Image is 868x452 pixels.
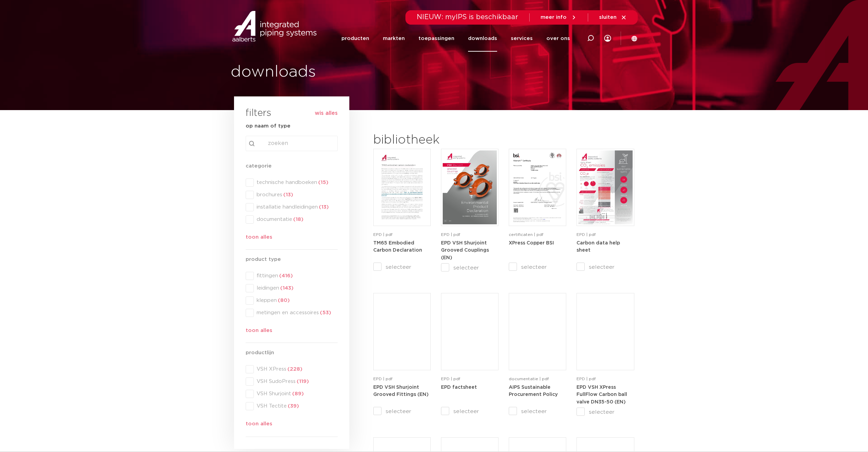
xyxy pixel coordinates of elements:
[441,385,477,390] strong: EPD factsheet
[373,241,422,253] strong: TM65 Embodied Carbon Declaration
[373,263,431,271] label: selecteer
[509,407,566,415] label: selecteer
[541,15,567,20] span: meer info
[576,385,627,404] strong: EPD VSH XPress FullFlow Carbon ball valve DN35-50 (EN)
[509,232,543,237] span: certificaten | pdf
[509,385,558,397] a: AIPS Sustainable Procurement Policy
[510,150,565,224] img: XPress_Koper_BSI-pdf.jpg
[510,295,565,369] img: Aips_A4Sustainable-Procurement-Policy_5011446_EN-pdf.jpg
[468,25,497,52] a: downloads
[231,61,431,83] h1: downloads
[541,14,577,21] a: meer info
[576,377,596,381] span: EPD | pdf
[373,385,429,397] strong: EPD VSH Shurjoint Grooved Fittings (EN)
[441,240,489,260] a: EPD VSH Shurjoint Grooved Couplings (EN)
[375,150,429,224] img: TM65-Embodied-Carbon-Declaration-pdf.jpg
[341,25,369,52] a: producten
[578,150,632,224] img: NL-Carbon-data-help-sheet-pdf.jpg
[383,25,405,52] a: markten
[246,123,290,129] strong: op naam of type
[373,240,422,253] a: TM65 Embodied Carbon Declaration
[441,407,498,415] label: selecteer
[373,132,495,148] h2: bibliotheek
[511,25,533,52] a: services
[509,240,554,245] a: XPress Copper BSI
[576,408,634,416] label: selecteer
[373,232,392,237] span: EPD | pdf
[599,15,617,20] span: sluiten
[576,241,620,253] strong: Carbon data help sheet
[509,241,554,245] strong: XPress Copper BSI
[576,263,634,271] label: selecteer
[443,295,497,369] img: Aips-EPD-A4Factsheet_NL-pdf.jpg
[373,377,392,381] span: EPD | pdf
[441,241,489,260] strong: EPD VSH Shurjoint Grooved Couplings (EN)
[341,25,570,52] nav: Menu
[373,407,431,415] label: selecteer
[509,377,549,381] span: documentatie | pdf
[576,240,620,253] a: Carbon data help sheet
[509,263,566,271] label: selecteer
[443,150,497,224] img: VSH-Shurjoint-Grooved-Couplings_A4EPD_5011512_EN-pdf.jpg
[441,264,498,272] label: selecteer
[441,377,460,381] span: EPD | pdf
[509,385,558,397] strong: AIPS Sustainable Procurement Policy
[576,385,627,404] a: EPD VSH XPress FullFlow Carbon ball valve DN35-50 (EN)
[599,14,627,21] a: sluiten
[418,25,454,52] a: toepassingen
[576,232,596,237] span: EPD | pdf
[375,295,429,369] img: VSH-Shurjoint-Grooved-Fittings_A4EPD_5011523_EN-pdf.jpg
[546,25,570,52] a: over ons
[246,105,271,122] h3: filters
[441,232,460,237] span: EPD | pdf
[417,14,518,21] span: NIEUW: myIPS is beschikbaar
[578,295,632,369] img: VSH-XPress-Carbon-BallValveDN35-50_A4EPD_5011435-_2024_1.0_EN-pdf.jpg
[373,385,429,397] a: EPD VSH Shurjoint Grooved Fittings (EN)
[441,385,477,390] a: EPD factsheet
